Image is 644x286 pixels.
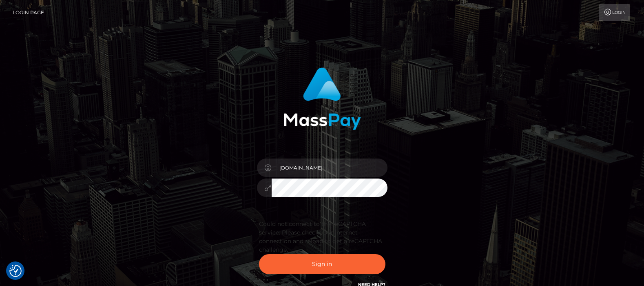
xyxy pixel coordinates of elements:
button: Sign in [259,254,385,274]
a: Login Page [13,4,44,21]
button: Consent Preferences [9,265,22,277]
img: Revisit consent button [9,265,22,277]
a: Login [599,4,630,21]
div: Could not connect to the reCAPTCHA service. Please check your internet connection and reload to g... [259,220,385,254]
input: Username... [272,159,387,177]
img: MassPay Login [283,67,361,130]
